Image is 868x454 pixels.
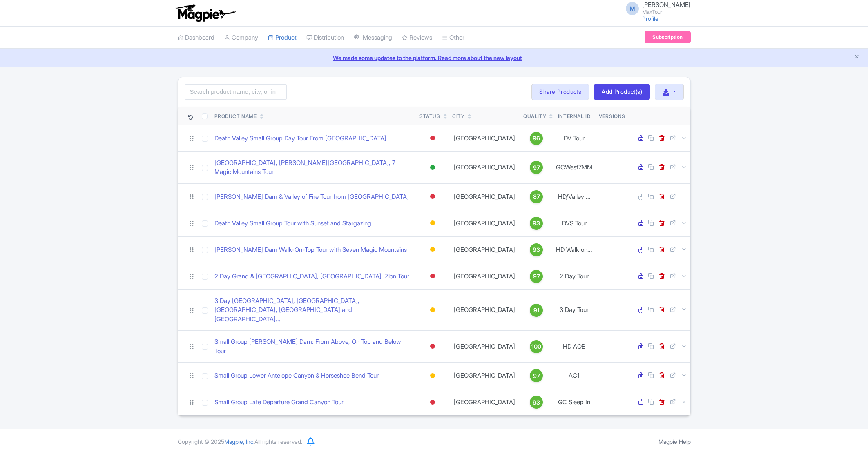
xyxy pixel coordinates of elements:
[449,125,520,151] td: [GEOGRAPHIC_DATA]
[214,158,413,177] a: [GEOGRAPHIC_DATA], [PERSON_NAME][GEOGRAPHIC_DATA], 7 Magic Mountains Tour
[533,398,540,407] span: 93
[449,151,520,183] td: [GEOGRAPHIC_DATA]
[553,331,596,363] td: HD AOB
[553,263,596,289] td: 2 Day Tour
[354,27,392,49] a: Messaging
[553,183,596,210] td: HD/Valley ...
[402,27,432,49] a: Reviews
[214,245,407,255] a: [PERSON_NAME] Dam Walk-On-Top Tour with Seven Magic Mountains
[523,270,549,283] a: 97
[553,125,596,151] td: DV Tour
[533,134,540,143] span: 96
[5,53,863,62] a: We made some updates to the platform. Read more about the new layout
[533,163,540,172] span: 97
[428,191,437,203] div: Inactive
[658,438,691,445] a: Magpie Help
[214,134,386,143] a: Death Valley Small Group Day Tour From [GEOGRAPHIC_DATA]
[214,272,409,281] a: 2 Day Grand & [GEOGRAPHIC_DATA], [GEOGRAPHIC_DATA], Zion Tour
[185,84,287,100] input: Search product name, city, or interal id
[642,9,691,15] small: MaxTour
[214,113,257,120] div: Product Name
[533,245,540,254] span: 93
[224,27,258,49] a: Company
[626,2,639,15] span: M
[452,113,464,120] div: City
[533,272,540,281] span: 97
[523,217,549,230] a: 93
[553,363,596,389] td: AC1
[214,192,409,202] a: [PERSON_NAME] Dam & Valley of Fire Tour from [GEOGRAPHIC_DATA]
[428,370,437,382] div: Building
[214,296,413,324] a: 3 Day [GEOGRAPHIC_DATA], [GEOGRAPHIC_DATA], [GEOGRAPHIC_DATA], [GEOGRAPHIC_DATA] and [GEOGRAPHIC_...
[596,107,629,125] th: Versions
[449,183,520,210] td: [GEOGRAPHIC_DATA]
[419,113,440,120] div: Status
[533,219,540,228] span: 93
[621,2,691,15] a: M [PERSON_NAME] MaxTour
[523,190,549,203] a: 87
[428,304,437,316] div: Building
[449,389,520,416] td: [GEOGRAPHIC_DATA]
[214,337,413,356] a: Small Group [PERSON_NAME] Dam: From Above, On Top and Below Tour
[523,369,549,382] a: 97
[553,389,596,416] td: GC Sleep In
[533,372,540,381] span: 97
[268,27,297,49] a: Product
[449,331,520,363] td: [GEOGRAPHIC_DATA]
[523,243,549,256] a: 93
[523,396,549,409] a: 93
[214,371,379,381] a: Small Group Lower Antelope Canyon & Horseshoe Bend Tour
[594,84,650,100] a: Add Product(s)
[174,4,237,22] img: logo-ab69f6fb50320c5b225c76a69d11143b.png
[214,219,371,228] a: Death Valley Small Group Tour with Sunset and Stargazing
[449,363,520,389] td: [GEOGRAPHIC_DATA]
[854,53,860,62] button: Close announcement
[642,1,691,9] span: [PERSON_NAME]
[553,289,596,331] td: 3 Day Tour
[523,161,549,174] a: 97
[428,244,437,256] div: Building
[523,132,549,145] a: 96
[449,263,520,289] td: [GEOGRAPHIC_DATA]
[428,217,437,229] div: Building
[428,162,437,174] div: Active
[553,107,596,125] th: Internal ID
[449,289,520,331] td: [GEOGRAPHIC_DATA]
[428,132,437,144] div: Inactive
[306,27,344,49] a: Distribution
[449,236,520,263] td: [GEOGRAPHIC_DATA]
[533,192,540,201] span: 87
[428,270,437,282] div: Inactive
[642,15,658,22] a: Profile
[178,27,214,49] a: Dashboard
[523,340,549,353] a: 100
[523,304,549,317] a: 91
[531,342,541,351] span: 100
[533,306,540,315] span: 91
[645,31,690,43] a: Subscription
[531,84,589,100] a: Share Products
[173,437,307,446] div: Copyright © 2025 All rights reserved.
[449,210,520,236] td: [GEOGRAPHIC_DATA]
[523,113,546,120] div: Quality
[553,236,596,263] td: HD Walk on...
[224,438,254,445] span: Magpie, Inc.
[428,396,437,408] div: Inactive
[553,210,596,236] td: DVS Tour
[553,151,596,183] td: GCWest7MM
[214,398,344,407] a: Small Group Late Departure Grand Canyon Tour
[428,340,437,352] div: Inactive
[442,27,464,49] a: Other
